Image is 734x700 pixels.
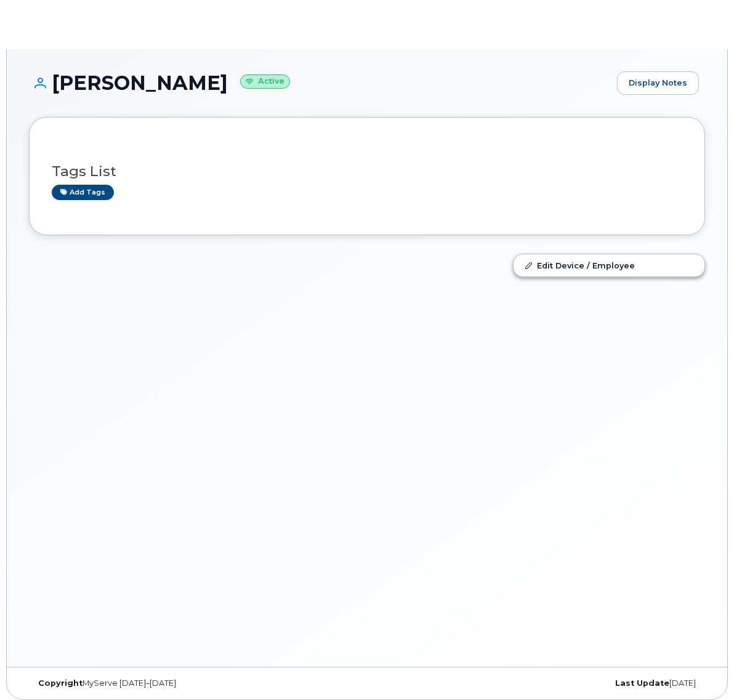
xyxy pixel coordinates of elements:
a: Edit Device / Employee [514,254,704,276]
strong: Copyright [38,678,83,688]
div: MyServe [DATE]–[DATE] [29,678,367,688]
a: Add tags [52,185,114,200]
a: Display Notes [617,71,699,95]
small: Active [240,74,290,89]
h3: Tags List [52,164,682,179]
strong: Last Update [615,678,669,688]
h1: [PERSON_NAME] [29,72,611,94]
div: [DATE] [367,678,705,688]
